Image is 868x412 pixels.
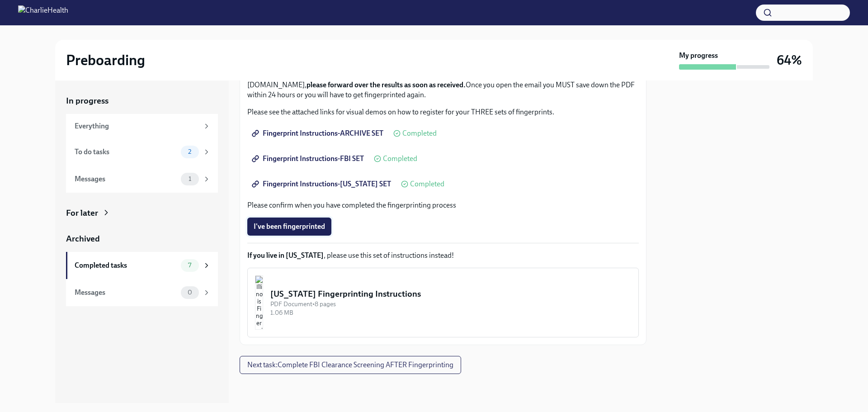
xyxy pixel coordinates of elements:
a: Everything [66,114,218,138]
button: I've been fingerprinted [247,218,331,236]
span: Fingerprint Instructions-FBI SET [254,154,364,163]
a: Fingerprint Instructions-[US_STATE] SET [247,175,397,193]
button: Next task:Complete FBI Clearance Screening AFTER Fingerprinting [240,356,461,374]
span: Completed [410,180,444,188]
a: To do tasks2 [66,138,218,166]
span: 1 [183,175,197,182]
a: Fingerprint Instructions-ARCHIVE SET [247,124,390,142]
p: Please note: Once printed, You will receive the FBI results directly to your personal email from ... [247,70,639,100]
p: Please see the attached links for visual demos on how to register for your THREE sets of fingerpr... [247,107,639,117]
strong: please forward over the results as soon as received. [307,81,466,89]
h3: 64% [777,52,802,68]
div: For later [66,207,98,219]
a: Fingerprint Instructions-FBI SET [247,150,370,168]
div: Everything [75,121,199,131]
a: For later [66,207,218,219]
span: I've been fingerprinted [254,222,325,231]
span: Completed [402,130,437,137]
h2: Preboarding [66,51,145,69]
a: Messages0 [66,279,218,306]
span: Fingerprint Instructions-ARCHIVE SET [254,129,383,138]
a: Completed tasks7 [66,252,218,279]
span: 2 [183,148,197,155]
button: [US_STATE] Fingerprinting InstructionsPDF Document•8 pages1.06 MB [247,268,639,337]
a: Archived [66,233,218,245]
p: , please use this set of instructions instead! [247,251,639,260]
p: Please confirm when you have completed the fingerprinting process [247,200,639,210]
div: To do tasks [75,147,177,157]
div: 1.06 MB [270,308,631,317]
a: In progress [66,95,218,107]
div: [US_STATE] Fingerprinting Instructions [270,288,631,300]
img: CharlieHealth [18,5,68,20]
span: Completed [383,155,417,162]
strong: My progress [679,51,718,61]
span: 7 [183,262,197,269]
div: PDF Document • 8 pages [270,300,631,308]
span: Next task : Complete FBI Clearance Screening AFTER Fingerprinting [247,360,453,369]
a: Messages1 [66,166,218,193]
div: Messages [75,174,177,184]
strong: If you live in [US_STATE] [247,251,324,260]
div: Completed tasks [75,260,177,270]
span: 0 [182,289,198,296]
span: Fingerprint Instructions-[US_STATE] SET [254,180,391,189]
div: Messages [75,288,177,298]
img: Illinois Fingerprinting Instructions [255,275,263,330]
